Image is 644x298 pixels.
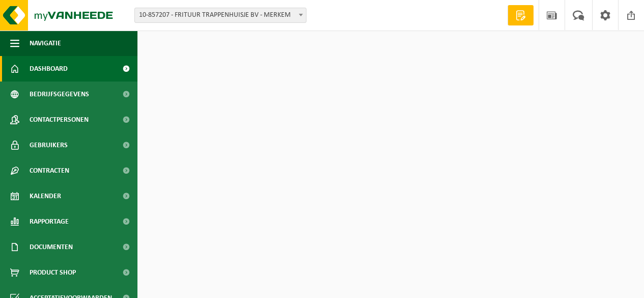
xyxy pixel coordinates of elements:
span: Kalender [30,183,61,209]
span: Documenten [30,234,73,260]
span: Contactpersonen [30,107,89,132]
span: Contracten [30,158,69,183]
span: Gebruikers [30,132,68,158]
span: Navigatie [30,31,61,56]
span: Product Shop [30,260,76,285]
span: Rapportage [30,209,69,234]
span: 10-857207 - FRITUUR TRAPPENHUISJE BV - MERKEM [134,8,306,23]
span: 10-857207 - FRITUUR TRAPPENHUISJE BV - MERKEM [135,8,306,22]
span: Bedrijfsgegevens [30,82,89,107]
span: Dashboard [30,56,68,82]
